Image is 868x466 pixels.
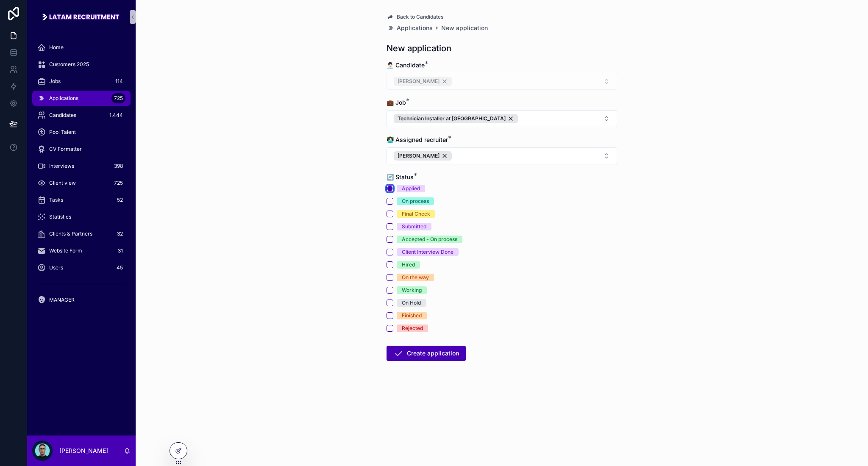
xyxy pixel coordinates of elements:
[387,24,433,32] a: Applications
[387,42,451,54] h1: New application
[441,24,488,32] a: New application
[387,346,466,361] button: Create application
[49,247,82,254] span: Website Form
[115,246,125,256] div: 31
[387,14,443,20] a: Back to Candidates
[111,161,125,171] div: 398
[32,91,131,106] a: Applications725
[49,95,78,102] span: Applications
[32,125,131,140] a: Pool Talent
[402,325,423,332] div: Rejected
[49,180,76,186] span: Client view
[49,264,63,271] span: Users
[113,76,125,86] div: 114
[398,153,440,159] span: [PERSON_NAME]
[402,197,429,205] div: On process
[32,192,131,208] a: Tasks52
[32,209,131,225] a: Statistics
[32,158,131,174] a: Interviews398
[49,230,92,237] span: Clients & Partners
[387,173,414,180] span: 🔄 Status
[397,24,433,32] span: Applications
[32,175,131,191] a: Client view725
[32,260,131,275] a: Users45
[49,214,71,220] span: Statistics
[32,226,131,241] a: Clients & Partners32
[402,286,422,294] div: Working
[32,243,131,258] a: Website Form31
[27,34,136,319] div: scrollable content
[402,299,421,307] div: On Hold
[402,312,422,319] div: Finished
[111,178,125,188] div: 725
[394,114,518,123] button: Unselect 274
[402,261,415,269] div: Hired
[402,236,457,243] div: Accepted - On process
[32,108,131,123] a: Candidates1.444
[114,195,125,205] div: 52
[402,210,430,218] div: Final Check
[387,147,617,164] button: Select Button
[59,447,108,455] p: [PERSON_NAME]
[49,129,76,136] span: Pool Talent
[49,61,89,68] span: Customers 2025
[394,151,452,161] button: Unselect 5
[32,74,131,89] a: Jobs114
[49,78,61,85] span: Jobs
[402,274,429,281] div: On the way
[107,110,125,120] div: 1.444
[49,112,76,119] span: Candidates
[387,110,617,127] button: Select Button
[32,40,131,55] a: Home
[114,229,125,239] div: 32
[111,93,125,103] div: 725
[32,292,131,308] a: MANAGER
[402,223,426,230] div: Submitted
[32,57,131,72] a: Customers 2025
[387,136,448,143] span: 👩🏻‍💻 Assigned recruiter
[49,44,64,51] span: Home
[41,10,122,24] img: App logo
[49,297,75,303] span: MANAGER
[32,141,131,157] a: CV Formatter
[49,163,74,169] span: Interviews
[49,146,82,153] span: CV Formatter
[402,248,453,256] div: Client Interview Done
[387,99,406,106] span: 💼 Job
[398,115,506,122] span: Technician Installer at [GEOGRAPHIC_DATA]
[49,197,63,203] span: Tasks
[397,14,443,20] span: Back to Candidates
[402,185,420,192] div: Applied
[114,263,125,273] div: 45
[387,61,425,69] span: 👨🏻‍💼 Candidate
